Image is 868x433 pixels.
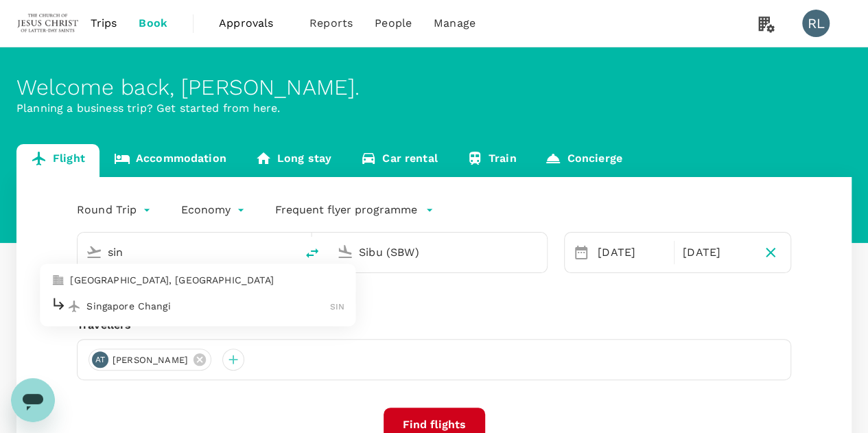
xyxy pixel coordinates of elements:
[296,237,329,270] button: delete
[537,250,540,253] button: Open
[452,144,531,177] a: Train
[77,199,154,221] div: Round Trip
[92,351,108,368] div: AT
[77,317,791,333] div: Travellers
[241,144,346,177] a: Long stay
[434,15,476,32] span: Manage
[286,250,289,253] button: Close
[530,144,636,177] a: Concierge
[359,242,518,263] input: Going to
[16,8,80,38] img: The Malaysian Church of Jesus Christ of Latter-day Saints
[70,274,344,288] p: [GEOGRAPHIC_DATA], [GEOGRAPHIC_DATA]
[181,199,248,221] div: Economy
[375,15,412,32] span: People
[16,144,99,177] a: Flight
[677,239,756,266] div: [DATE]
[104,353,196,367] span: [PERSON_NAME]
[86,299,330,313] p: Singapore Changi
[91,15,117,32] span: Trips
[108,242,267,263] input: Depart from
[139,15,167,32] span: Book
[16,100,852,117] p: Planning a business trip? Get started from here.
[592,239,671,266] div: [DATE]
[11,378,55,422] iframe: Button to launch messaging window
[275,202,434,218] button: Frequent flyer programme
[309,15,353,32] span: Reports
[219,15,288,32] span: Approvals
[89,349,211,371] div: AT[PERSON_NAME]
[67,299,81,313] img: flight-icon
[346,144,452,177] a: Car rental
[330,302,344,312] span: SIN
[802,10,830,37] div: RL
[16,75,852,100] div: Welcome back , [PERSON_NAME] .
[51,274,64,288] img: city-icon
[99,144,241,177] a: Accommodation
[275,202,417,218] p: Frequent flyer programme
